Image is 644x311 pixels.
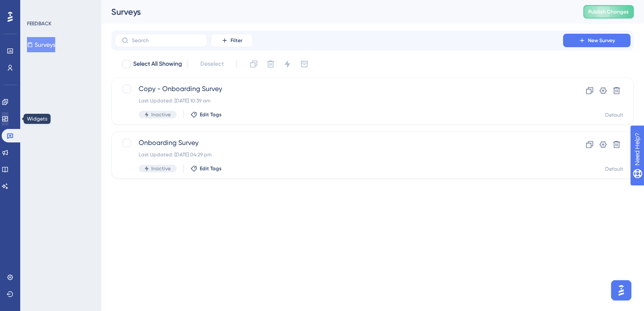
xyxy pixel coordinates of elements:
div: Default [605,112,623,118]
button: Surveys [27,37,55,52]
span: Onboarding Survey [139,138,539,148]
div: Default [605,166,623,172]
div: Surveys [111,6,562,18]
span: Edit Tags [200,165,222,172]
div: FEEDBACK [27,20,51,27]
button: Edit Tags [191,165,222,172]
input: Search [132,38,200,43]
span: Filter [231,37,242,44]
button: Deselect [193,56,231,72]
iframe: UserGuiding AI Assistant Launcher [609,278,634,303]
span: Inactive [151,165,171,172]
span: Inactive [151,111,171,118]
span: Publish Changes [588,8,629,15]
button: Edit Tags [191,111,222,118]
span: Select All Showing [133,59,182,69]
button: Filter [211,34,253,47]
div: Last Updated: [DATE] 10:39 am [139,97,539,104]
span: Deselect [200,59,224,69]
div: Last Updated: [DATE] 04:29 pm [139,151,539,158]
button: Publish Changes [583,5,634,19]
span: Edit Tags [200,111,222,118]
span: Need Help? [20,2,53,12]
span: New Survey [588,37,615,44]
button: New Survey [563,34,631,47]
span: Copy - Onboarding Survey [139,84,539,94]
